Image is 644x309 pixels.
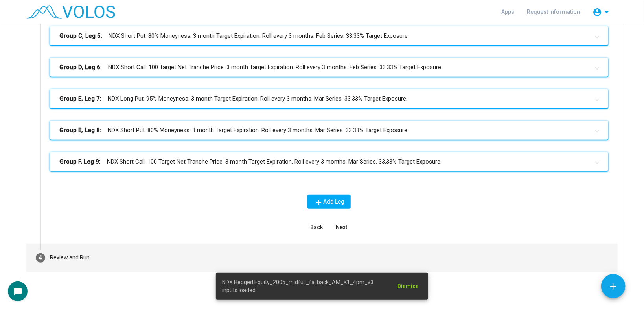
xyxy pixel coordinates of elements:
[13,287,22,296] mat-icon: chat_bubble
[314,198,323,207] mat-icon: add
[59,157,101,166] b: Group F, Leg 9:
[39,254,42,261] span: 4
[310,224,323,230] span: Back
[59,31,589,40] mat-panel-title: NDX Short Put. 80% Moneyness. 3 month Target Expiration. Roll every 3 months. Feb Series. 33.33% ...
[59,157,589,166] mat-panel-title: NDX Short Call. 100 Target Net Tranche Price. 3 month Target Expiration. Roll every 3 months. Mar...
[59,126,589,135] mat-panel-title: NDX Short Put. 80% Moneyness. 3 month Target Expiration. Roll every 3 months. Mar Series. 33.33% ...
[501,9,514,15] span: Apps
[336,224,348,230] span: Next
[50,254,90,262] div: Review and Run
[50,89,608,108] mat-expansion-panel-header: Group E, Leg 7:NDX Long Put. 95% Moneyness. 3 month Target Expiration. Roll every 3 months. Mar S...
[601,274,626,298] button: Add icon
[50,152,608,171] mat-expansion-panel-header: Group F, Leg 9:NDX Short Call. 100 Target Net Tranche Price. 3 month Target Expiration. Roll ever...
[521,5,586,19] a: Request Information
[222,278,388,294] span: NDX Hedged Equity_2005_midfull_fallback_AM_K1_4pm_v3 inputs loaded
[495,5,521,19] a: Apps
[50,58,608,77] mat-expansion-panel-header: Group D, Leg 6:NDX Short Call. 100 Target Net Tranche Price. 3 month Target Expiration. Roll ever...
[59,94,101,103] b: Group E, Leg 7:
[592,7,602,17] mat-icon: account_circle
[602,7,611,17] mat-icon: arrow_drop_down
[59,63,102,72] b: Group D, Leg 6:
[59,126,101,135] b: Group E, Leg 8:
[391,279,425,293] button: Dismiss
[329,220,354,234] button: Next
[527,9,580,15] span: Request Information
[307,195,351,209] button: Add Leg
[304,220,329,234] button: Back
[397,283,419,289] span: Dismiss
[608,281,618,292] mat-icon: add
[59,63,589,72] mat-panel-title: NDX Short Call. 100 Target Net Tranche Price. 3 month Target Expiration. Roll every 3 months. Feb...
[59,94,589,103] mat-panel-title: NDX Long Put. 95% Moneyness. 3 month Target Expiration. Roll every 3 months. Mar Series. 33.33% T...
[314,199,344,205] span: Add Leg
[59,31,102,40] b: Group C, Leg 5:
[50,121,608,140] mat-expansion-panel-header: Group E, Leg 8:NDX Short Put. 80% Moneyness. 3 month Target Expiration. Roll every 3 months. Mar ...
[50,26,608,45] mat-expansion-panel-header: Group C, Leg 5:NDX Short Put. 80% Moneyness. 3 month Target Expiration. Roll every 3 months. Feb ...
